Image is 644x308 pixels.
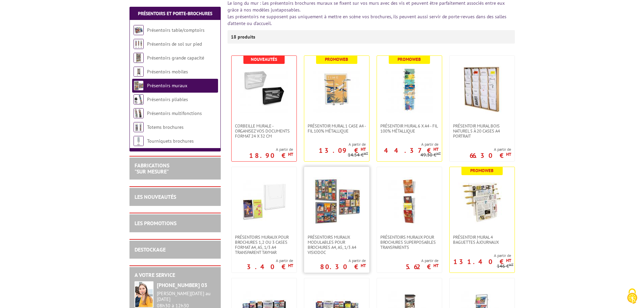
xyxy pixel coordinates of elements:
span: A partir de [247,258,293,263]
img: Présentoirs muraux [134,80,144,91]
a: Présentoirs mobiles [147,69,188,75]
font: Les présentoirs ne supposent pas uniquement à mettre en scène vos brochures, ils peuvent aussi se... [228,14,506,26]
sup: HT [288,151,293,157]
sup: HT [364,151,368,156]
img: PRÉSENTOIRS MURAUX POUR BROCHURES 1,2 OU 3 CASES FORMAT A4, A5, 1/3 A4 TRANSPARENT TAYMAR [240,177,288,224]
strong: [PHONE_NUMBER] 03 [157,282,207,288]
span: A partir de [320,258,366,263]
img: Cookies (fenêtre modale) [624,288,641,305]
img: widget-service.jpg [135,281,153,308]
p: 44.37 € [384,148,438,152]
img: Présentoirs grande capacité [134,53,144,63]
span: PRÉSENTOIRS MURAUX POUR BROCHURES SUPERPOSABLES TRANSPARENTS [380,235,438,250]
a: Tourniquets brochures [147,138,194,144]
sup: HT [361,263,366,268]
p: 131.40 € [453,260,511,264]
a: LES PROMOTIONS [135,220,176,227]
p: 49.30 € [421,152,441,158]
sup: HT [288,263,293,268]
p: 13.09 € [319,148,366,152]
a: Présentoir Mural Bois naturel 5 à 20 cases A4 Portrait [450,123,515,139]
img: Tourniquets brochures [134,136,144,146]
b: Promoweb [398,56,421,62]
a: Présentoirs grande capacité [147,55,204,61]
a: PRÉSENTOIRS MURAUX POUR BROCHURES SUPERPOSABLES TRANSPARENTS [377,235,442,250]
p: 80.30 € [320,265,366,269]
span: Présentoir mural 6 x A4 - Fil 100% métallique [380,123,438,134]
img: Présentoir Mural Bois naturel 5 à 20 cases A4 Portrait [458,66,506,113]
a: LES NOUVEAUTÉS [135,193,176,200]
a: Présentoirs pliables [147,96,188,102]
sup: HT [433,263,438,268]
p: 5.62 € [406,265,438,269]
img: Totems brochures [134,122,144,132]
p: 3.40 € [247,265,293,269]
span: A partir de [377,142,438,147]
span: A partir de [249,147,293,152]
span: Présentoir mural 1 case A4 - Fil 100% métallique [308,123,366,134]
a: Présentoirs multifonctions [147,110,202,116]
img: Présentoirs multifonctions [134,108,144,118]
sup: HT [509,262,514,267]
span: PRÉSENTOIRS MURAUX POUR BROCHURES 1,2 OU 3 CASES FORMAT A4, A5, 1/3 A4 TRANSPARENT TAYMAR [235,235,293,255]
a: FABRICATIONS"Sur Mesure" [135,162,169,175]
img: Présentoir mural 4 baguettes à journaux [458,177,506,224]
sup: HT [506,258,511,263]
a: Corbeille Murale - Organisez vos documents format 24 x 32 cm [232,123,296,139]
sup: HT [506,151,511,157]
a: Présentoirs de sol sur pied [147,41,202,47]
img: Présentoir mural 1 case A4 - Fil 100% métallique [313,66,360,113]
img: Présentoirs mobiles [134,67,144,77]
p: 18.90 € [249,153,293,158]
img: Corbeille Murale - Organisez vos documents format 24 x 32 cm [240,66,288,113]
span: A partir de [450,253,511,258]
b: Nouveautés [251,56,277,62]
a: Présentoirs table/comptoirs [147,27,205,33]
img: PRÉSENTOIRS MURAUX POUR BROCHURES SUPERPOSABLES TRANSPARENTS [386,177,433,224]
sup: HT [433,146,438,152]
p: 66.30 € [470,153,511,158]
p: 14.54 € [348,152,368,158]
b: Promoweb [470,168,494,173]
a: DESTOCKAGE [135,246,166,253]
a: Présentoir mural 6 x A4 - Fil 100% métallique [377,123,442,134]
img: Présentoirs pliables [134,94,144,104]
span: Présentoir mural 4 baguettes à journaux [453,235,511,245]
b: Promoweb [325,56,348,62]
a: Présentoir mural 1 case A4 - Fil 100% métallique [304,123,369,134]
button: Cookies (fenêtre modale) [620,285,644,308]
span: Présentoirs muraux modulables pour brochures A4, A5, 1/3 A4 VISIODOC [308,235,366,255]
a: Présentoir mural 4 baguettes à journaux [450,235,515,245]
sup: HT [436,151,441,156]
img: Présentoirs de sol sur pied [134,39,144,49]
a: Présentoirs muraux modulables pour brochures A4, A5, 1/3 A4 VISIODOC [304,235,369,255]
img: Présentoir mural 6 x A4 - Fil 100% métallique [386,66,433,113]
a: PRÉSENTOIRS MURAUX POUR BROCHURES 1,2 OU 3 CASES FORMAT A4, A5, 1/3 A4 TRANSPARENT TAYMAR [232,235,296,255]
img: Présentoirs table/comptoirs [134,25,144,35]
p: 146 € [497,264,514,269]
a: Présentoirs muraux [147,82,187,89]
span: A partir de [406,258,438,263]
h2: A votre service [135,272,216,278]
p: 18 produits [231,30,256,44]
span: Présentoir Mural Bois naturel 5 à 20 cases A4 Portrait [453,123,511,139]
span: A partir de [304,142,366,147]
span: Corbeille Murale - Organisez vos documents format 24 x 32 cm [235,123,293,139]
a: Totems brochures [147,124,184,130]
div: [PERSON_NAME][DATE] au [DATE] [157,291,216,302]
a: Présentoirs et Porte-brochures [138,10,212,17]
img: Présentoirs muraux modulables pour brochures A4, A5, 1/3 A4 VISIODOC [313,177,360,224]
span: A partir de [470,147,511,152]
sup: HT [361,146,366,152]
